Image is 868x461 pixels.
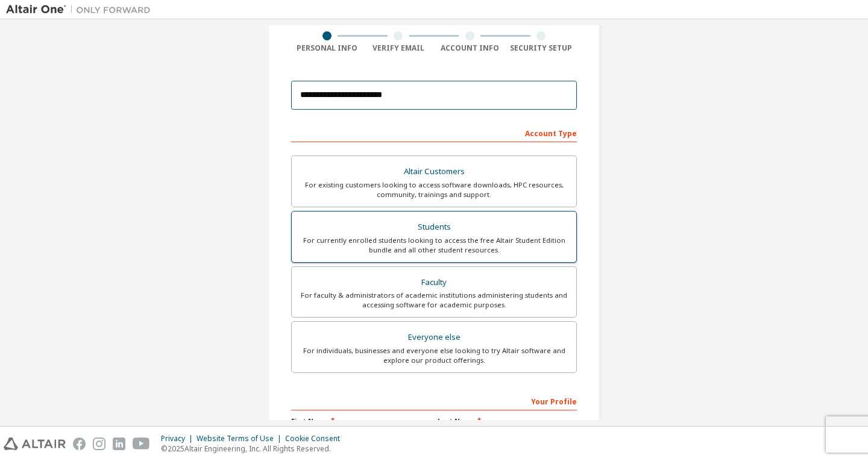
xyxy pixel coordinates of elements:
div: Verify Email [363,43,435,53]
div: Website Terms of Use [197,434,285,444]
img: facebook.svg [73,437,86,450]
div: Altair Customers [299,163,569,180]
div: Everyone else [299,329,569,346]
img: altair_logo.svg [4,437,66,450]
label: Last Name [438,416,577,426]
div: Students [299,219,569,236]
div: Your Profile [291,391,577,410]
div: Faculty [299,274,569,291]
div: Account Info [434,43,506,53]
div: Personal Info [291,43,363,53]
div: For existing customers looking to access software downloads, HPC resources, community, trainings ... [299,180,569,199]
img: youtube.svg [133,437,150,450]
div: For currently enrolled students looking to access the free Altair Student Edition bundle and all ... [299,236,569,255]
img: instagram.svg [93,437,105,450]
div: For faculty & administrators of academic institutions administering students and accessing softwa... [299,290,569,310]
div: Security Setup [506,43,577,53]
div: Cookie Consent [285,434,347,444]
div: For individuals, businesses and everyone else looking to try Altair software and explore our prod... [299,346,569,365]
img: linkedin.svg [113,437,125,450]
div: Account Type [291,123,577,142]
label: First Name [291,416,430,426]
img: Altair One [6,4,157,16]
p: © 2025 Altair Engineering, Inc. All Rights Reserved. [161,444,347,454]
div: Privacy [161,434,197,444]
